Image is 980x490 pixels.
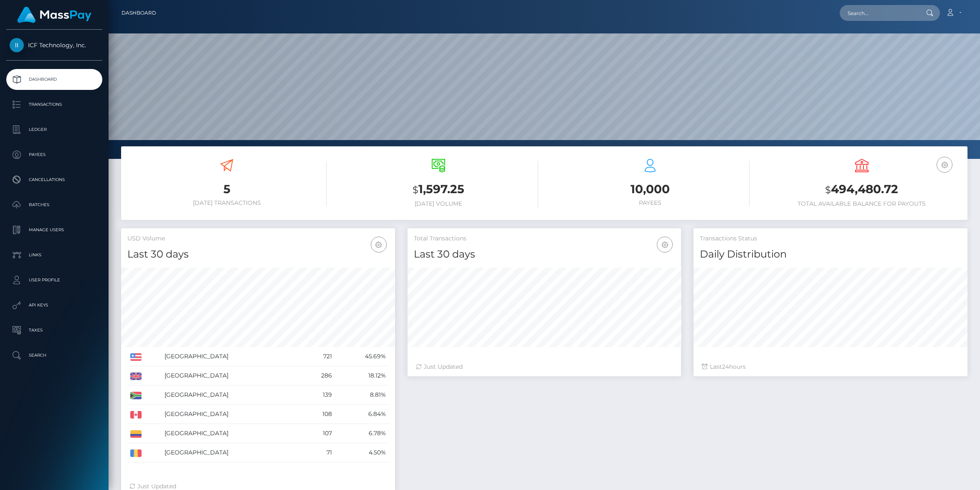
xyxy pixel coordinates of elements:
[840,5,918,21] input: Search...
[10,174,99,186] p: Cancellations
[335,366,388,385] td: 18.12%
[127,181,327,197] h3: 5
[127,247,389,262] h4: Last 30 days
[301,443,335,462] td: 71
[825,184,831,196] small: $
[762,200,961,207] h6: Total Available Balance for Payouts
[6,41,102,49] span: ICF Technology, Inc.
[6,169,102,190] a: Cancellations
[722,363,729,370] span: 24
[162,385,301,405] td: [GEOGRAPHIC_DATA]
[339,200,538,207] h6: [DATE] Volume
[162,443,301,462] td: [GEOGRAPHIC_DATA]
[122,4,156,22] a: Dashboard
[130,353,142,361] img: US.png
[339,181,538,198] h3: 1,597.25
[6,69,102,90] a: Dashboard
[6,320,102,341] a: Taxes
[700,235,961,243] h5: Transactions Status
[413,184,418,196] small: $
[6,345,102,366] a: Search
[6,194,102,215] a: Batches
[6,219,102,240] a: Manage Users
[551,199,750,207] h6: Payees
[702,362,959,371] div: Last hours
[6,94,102,115] a: Transactions
[551,181,750,197] h3: 10,000
[10,38,24,52] img: ICF Technology, Inc.
[301,366,335,385] td: 286
[10,73,99,86] p: Dashboard
[162,366,301,385] td: [GEOGRAPHIC_DATA]
[301,385,335,405] td: 139
[301,347,335,366] td: 721
[6,119,102,140] a: Ledger
[130,392,142,399] img: ZA.png
[335,347,388,366] td: 45.69%
[10,349,99,362] p: Search
[301,405,335,424] td: 108
[335,443,388,462] td: 4.50%
[127,235,389,243] h5: USD Volume
[335,385,388,405] td: 8.81%
[6,295,102,316] a: API Keys
[10,199,99,211] p: Batches
[301,424,335,443] td: 107
[130,430,142,438] img: CO.png
[335,405,388,424] td: 6.84%
[414,235,675,243] h5: Total Transactions
[10,98,99,111] p: Transactions
[414,247,675,262] h4: Last 30 days
[127,199,327,207] h6: [DATE] Transactions
[17,7,91,23] img: MassPay Logo
[10,274,99,286] p: User Profile
[762,181,961,198] h3: 494,480.72
[335,424,388,443] td: 6.78%
[130,373,142,380] img: GB.png
[162,347,301,366] td: [GEOGRAPHIC_DATA]
[10,224,99,236] p: Manage Users
[6,270,102,291] a: User Profile
[162,424,301,443] td: [GEOGRAPHIC_DATA]
[6,144,102,165] a: Payees
[10,148,99,161] p: Payees
[6,245,102,265] a: Links
[416,362,673,371] div: Just Updated
[10,249,99,261] p: Links
[130,449,142,457] img: RO.png
[130,411,142,419] img: CA.png
[700,247,961,262] h4: Daily Distribution
[10,123,99,136] p: Ledger
[162,405,301,424] td: [GEOGRAPHIC_DATA]
[10,299,99,311] p: API Keys
[10,324,99,337] p: Taxes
